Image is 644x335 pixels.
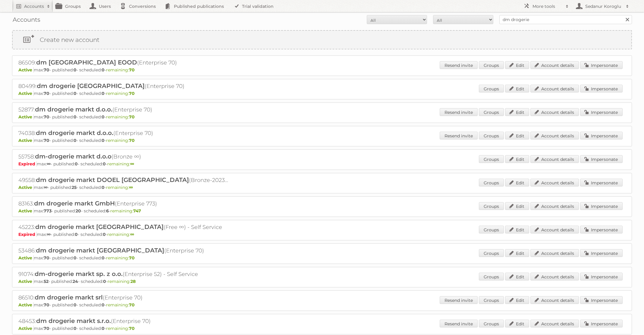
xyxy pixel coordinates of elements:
[580,249,623,257] a: Impersonate
[74,91,77,96] strong: 0
[103,232,106,237] strong: 0
[13,31,631,49] a: Create new account
[530,273,579,280] a: Account details
[18,279,626,284] p: max: - published: - scheduled: -
[505,226,529,233] a: Edit
[580,202,623,210] a: Impersonate
[129,91,135,96] strong: 70
[440,320,478,327] a: Resend invite
[47,161,51,167] strong: ∞
[18,208,34,214] span: Active
[130,161,134,167] strong: ∞
[18,232,626,237] p: max: - published: - scheduled: -
[18,294,229,302] h2: 86510: (Enterprise 70)
[18,91,626,96] p: max: - published: - scheduled: -
[479,179,504,186] a: Groups
[74,302,77,308] strong: 0
[106,326,135,331] span: remaining:
[18,185,626,190] p: max: - published: - scheduled: -
[106,302,135,308] span: remaining:
[44,279,49,284] strong: 52
[130,232,134,237] strong: ∞
[35,270,123,277] span: dm-drogerie markt sp. z o.o.
[102,255,105,261] strong: 0
[74,255,77,261] strong: 0
[44,185,48,190] strong: ∞
[129,326,135,331] strong: 70
[106,91,135,96] span: remaining:
[18,270,229,278] h2: 91074: (Enterprise 52) - Self Service
[580,155,623,163] a: Impersonate
[18,232,37,237] span: Expired
[129,302,135,308] strong: 70
[440,132,478,139] a: Resend invite
[72,185,77,190] strong: 25
[18,200,229,208] h2: 83163: (Enterprise 773)
[110,208,141,214] span: remaining:
[129,255,135,261] strong: 70
[505,108,529,116] a: Edit
[36,317,111,324] span: dm drogerie markt s.r.o.
[440,296,478,304] a: Resend invite
[44,67,49,73] strong: 70
[18,67,34,73] span: Active
[18,247,229,255] h2: 53486: (Enterprise 70)
[18,59,229,67] h2: 86509: (Enterprise 70)
[18,326,34,331] span: Active
[18,302,626,308] p: max: - published: - scheduled: -
[530,85,579,92] a: Account details
[440,61,478,69] a: Resend invite
[75,232,78,237] strong: 0
[18,255,34,261] span: Active
[580,61,623,69] a: Impersonate
[580,226,623,233] a: Impersonate
[36,59,137,66] span: dm [GEOGRAPHIC_DATA] EOOD
[584,3,623,9] h2: Sedanur Koroglu
[106,67,135,73] span: remaining:
[530,61,579,69] a: Account details
[106,138,135,143] span: remaining:
[479,273,504,280] a: Groups
[102,114,105,120] strong: 0
[18,317,229,325] h2: 48453: (Enterprise 70)
[133,208,141,214] strong: 747
[505,132,529,139] a: Edit
[530,202,579,210] a: Account details
[479,85,504,92] a: Groups
[102,67,105,73] strong: 0
[18,161,626,167] p: max: - published: - scheduled: -
[580,273,623,280] a: Impersonate
[580,108,623,116] a: Impersonate
[18,153,229,161] h2: 55758: (Bronze ∞)
[44,91,49,96] strong: 70
[74,326,77,331] strong: 0
[34,200,115,207] span: dm drogerie markt GmbH
[18,91,34,96] span: Active
[102,302,105,308] strong: 0
[18,326,626,331] p: max: - published: - scheduled: -
[479,132,504,139] a: Groups
[75,161,78,167] strong: 0
[580,296,623,304] a: Impersonate
[505,85,529,92] a: Edit
[479,155,504,163] a: Groups
[479,226,504,233] a: Groups
[18,161,37,167] span: Expired
[532,3,563,9] h2: More tools
[44,326,49,331] strong: 70
[44,138,49,143] strong: 70
[106,255,135,261] span: remaining:
[24,3,44,9] h2: Accounts
[76,208,81,214] strong: 20
[505,61,529,69] a: Edit
[18,302,34,308] span: Active
[129,138,135,143] strong: 70
[44,302,49,308] strong: 70
[18,129,229,137] h2: 74038: (Enterprise 70)
[580,132,623,139] a: Impersonate
[129,185,133,190] strong: ∞
[479,202,504,210] a: Groups
[106,208,109,214] strong: 6
[530,320,579,327] a: Account details
[18,185,34,190] span: Active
